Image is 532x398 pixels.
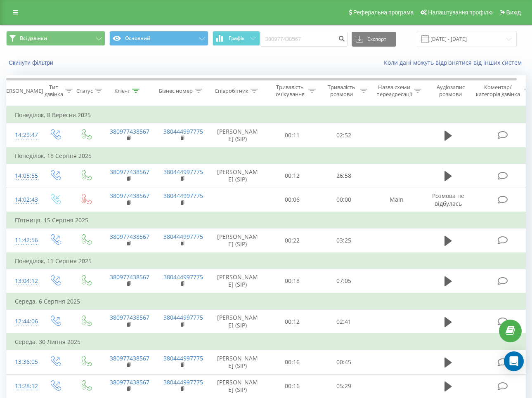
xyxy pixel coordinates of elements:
div: Open Intercom Messenger [504,351,524,371]
a: 380977438567 [110,168,149,176]
div: Коментар/категорія дзвінка [474,84,522,98]
a: 380444997775 [163,233,203,240]
span: Реферальна програма [353,9,414,16]
div: 14:02:43 [15,192,31,208]
div: Бізнес номер [159,87,193,94]
button: Графік [213,31,260,46]
td: 00:11 [267,123,318,148]
td: 00:45 [318,350,370,374]
input: Пошук за номером [260,32,348,47]
div: 13:28:12 [15,378,31,394]
a: 380977438567 [110,233,149,240]
div: Клієнт [114,87,130,94]
a: 380977438567 [110,354,149,362]
button: Експорт [352,32,396,47]
button: Основний [109,31,208,46]
a: 380444997775 [163,273,203,281]
td: 00:12 [267,310,318,334]
a: 380977438567 [110,127,149,135]
td: [PERSON_NAME] (SIP) [209,123,267,148]
div: 12:44:06 [15,313,31,330]
td: 00:12 [267,164,318,188]
td: 03:25 [318,228,370,253]
td: 00:06 [267,188,318,212]
a: 380977438567 [110,192,149,200]
a: 380444997775 [163,313,203,321]
td: 02:41 [318,310,370,334]
td: Main [370,188,423,212]
div: 14:29:47 [15,127,31,143]
td: 00:18 [267,269,318,293]
div: Назва схеми переадресації [376,84,412,98]
div: 13:36:05 [15,354,31,370]
td: 00:00 [318,188,370,212]
td: 26:58 [318,164,370,188]
td: 00:16 [267,350,318,374]
a: 380977438567 [110,378,149,386]
a: 380444997775 [163,168,203,176]
div: 11:42:56 [15,232,31,248]
button: Всі дзвінки [6,31,105,46]
a: 380444997775 [163,192,203,200]
span: Вихід [506,9,521,16]
td: [PERSON_NAME] (SIP) [209,269,267,293]
div: Тривалість розмови [325,84,358,98]
div: Тривалість очікування [274,84,306,98]
td: [PERSON_NAME] (SIP) [209,310,267,334]
a: 380444997775 [163,378,203,386]
div: Аудіозапис розмови [430,84,471,98]
div: 14:05:55 [15,168,31,184]
span: Всі дзвінки [20,35,47,42]
a: 380977438567 [110,313,149,321]
div: Співробітник [215,87,248,94]
span: Графік [229,35,245,41]
div: Тип дзвінка [45,84,63,98]
span: Розмова не відбулась [432,192,464,207]
td: 07:05 [318,269,370,293]
div: [PERSON_NAME] [1,87,43,94]
a: 380444997775 [163,127,203,135]
td: 00:22 [267,228,318,253]
span: Налаштування профілю [428,9,492,16]
td: [PERSON_NAME] (SIP) [209,228,267,253]
td: 02:52 [318,123,370,148]
td: [PERSON_NAME] (SIP) [209,164,267,188]
button: Скинути фільтри [6,59,57,66]
td: [PERSON_NAME] (SIP) [209,350,267,374]
div: Статус [76,87,93,94]
a: Коли дані можуть відрізнятися вiд інших систем [384,59,526,66]
a: 380977438567 [110,273,149,281]
a: 380444997775 [163,354,203,362]
div: 13:04:12 [15,273,31,289]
